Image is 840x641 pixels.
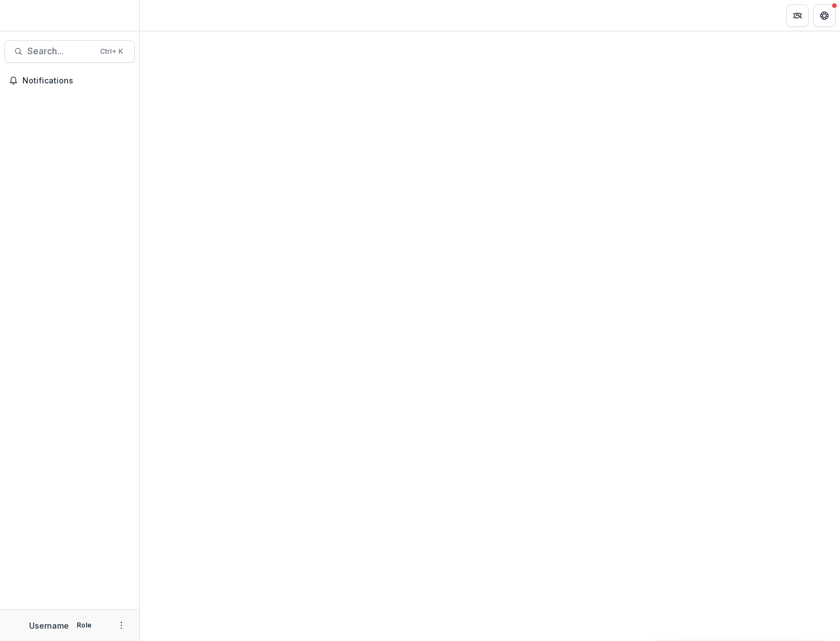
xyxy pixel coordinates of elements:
button: Partners [786,4,809,27]
span: Search... [27,46,93,57]
button: More [115,619,128,632]
div: Ctrl + K [98,45,125,58]
button: Notifications [4,72,135,90]
p: Username [29,620,69,631]
button: Get Help [813,4,836,27]
button: Search... [4,40,135,63]
p: Role [73,620,95,630]
span: Notifications [22,76,130,86]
